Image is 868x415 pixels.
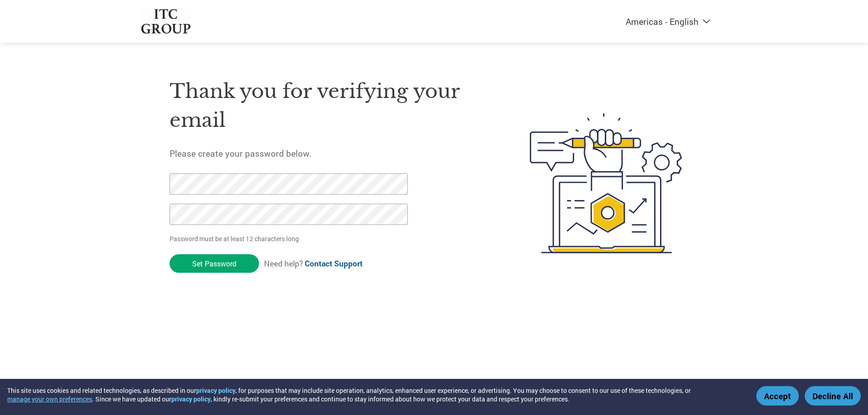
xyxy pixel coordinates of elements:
[7,386,743,403] div: This site uses cookies and related technologies, as described in our , for purposes that may incl...
[264,258,363,269] span: Need help?
[170,254,259,273] input: Set Password
[171,395,211,403] a: privacy policy
[170,77,487,135] h1: Thank you for verifying your email
[196,386,236,395] a: privacy policy
[140,9,192,34] img: ITC Group
[170,148,487,159] h5: Please create your password below.
[514,64,699,303] img: create-password
[170,234,411,243] p: Password must be at least 12 characters long
[805,386,861,406] button: Decline All
[305,258,363,269] a: Contact Support
[7,395,92,403] button: manage your own preferences
[756,386,799,406] button: Accept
